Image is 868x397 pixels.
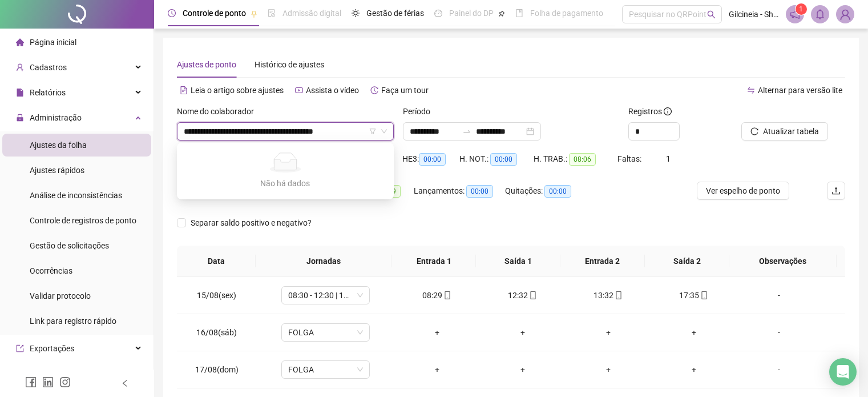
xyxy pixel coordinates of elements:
span: left [121,379,129,387]
span: linkedin [42,376,54,388]
div: 08:29 [403,289,471,302]
span: FOLGA [288,324,363,341]
div: + [489,363,556,376]
div: - [745,289,813,302]
div: + [489,326,556,339]
span: Registros [628,105,672,118]
span: lock [16,114,24,122]
div: + [403,326,471,339]
span: 00:00 [490,153,517,166]
span: Faça um tour [381,86,429,95]
div: 13:32 [575,289,642,302]
span: down [381,128,387,135]
span: Ocorrências [30,266,72,275]
div: + [660,363,728,376]
span: Faltas: [617,154,643,163]
span: 17/08(dom) [195,365,239,374]
div: HE 3: [402,153,459,166]
span: file-done [268,9,276,17]
span: instagram [59,376,71,388]
span: bell [815,9,825,19]
label: Nome do colaborador [177,105,261,118]
span: upload [831,186,841,195]
th: Data [177,246,256,277]
span: reload [750,127,758,135]
button: Ver espelho de ponto [697,182,789,200]
span: Folha de pagamento [530,9,603,18]
th: Observações [729,246,837,277]
span: file [16,89,24,97]
span: youtube [295,86,303,94]
div: - [745,363,813,376]
div: H. TRAB.: [534,153,617,166]
label: Período [403,105,438,118]
span: Separar saldo positivo e negativo? [186,216,316,229]
th: Saída 2 [645,246,729,277]
span: Controle de ponto [183,9,246,18]
span: Ajustes da folha [30,141,87,150]
div: Quitações: [505,185,588,198]
span: book [515,9,523,17]
span: Administração [30,113,82,122]
span: 15/08(sex) [197,291,236,300]
span: Controle de registros de ponto [30,216,136,225]
div: Lançamentos: [414,185,505,198]
div: H. NOT.: [459,153,534,166]
div: + [575,363,642,376]
th: Entrada 2 [560,246,645,277]
span: Ver espelho de ponto [706,185,780,197]
span: Leia o artigo sobre ajustes [191,86,284,95]
span: 1 [666,154,671,163]
span: mobile [528,291,537,299]
span: search [707,10,716,19]
span: filter [369,128,376,135]
span: file-text [180,86,188,94]
span: Ajustes de ponto [177,60,236,69]
span: to [462,127,471,136]
span: 00:00 [544,185,571,198]
div: - [745,326,813,339]
div: 12:32 [489,289,556,302]
span: mobile [699,291,708,299]
span: 08:30 - 12:30 | 13:30 - 17:30 [288,287,363,304]
span: swap [747,86,755,94]
span: sun [352,9,360,17]
span: mobile [613,291,623,299]
span: Painel do DP [449,9,494,18]
span: pushpin [251,10,257,17]
span: Integrações [30,369,72,378]
span: Ajustes rápidos [30,166,84,175]
span: Página inicial [30,38,76,47]
span: Exportações [30,344,74,353]
span: notification [790,9,800,19]
span: 00:00 [466,185,493,198]
span: Link para registro rápido [30,316,116,326]
div: Open Intercom Messenger [829,358,857,386]
span: clock-circle [168,9,176,17]
span: 00:00 [419,153,446,166]
img: 78913 [837,6,854,23]
span: Gestão de solicitações [30,241,109,250]
span: Análise de inconsistências [30,191,122,200]
span: 08:06 [569,153,596,166]
div: + [575,326,642,339]
span: 1 [799,5,803,13]
div: 17:35 [660,289,728,302]
span: Relatórios [30,88,66,97]
span: export [16,344,24,352]
span: facebook [25,376,37,388]
span: Observações [738,255,827,267]
span: Admissão digital [282,9,341,18]
span: FOLGA [288,361,363,378]
th: Entrada 1 [391,246,476,277]
span: 16/08(sáb) [196,328,237,337]
span: Assista o vídeo [306,86,359,95]
div: + [660,326,728,339]
div: Não há dados [191,177,380,190]
span: user-add [16,63,24,71]
span: pushpin [498,10,505,17]
span: home [16,38,24,46]
div: + [403,363,471,376]
span: mobile [442,291,451,299]
span: Validar protocolo [30,291,91,300]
